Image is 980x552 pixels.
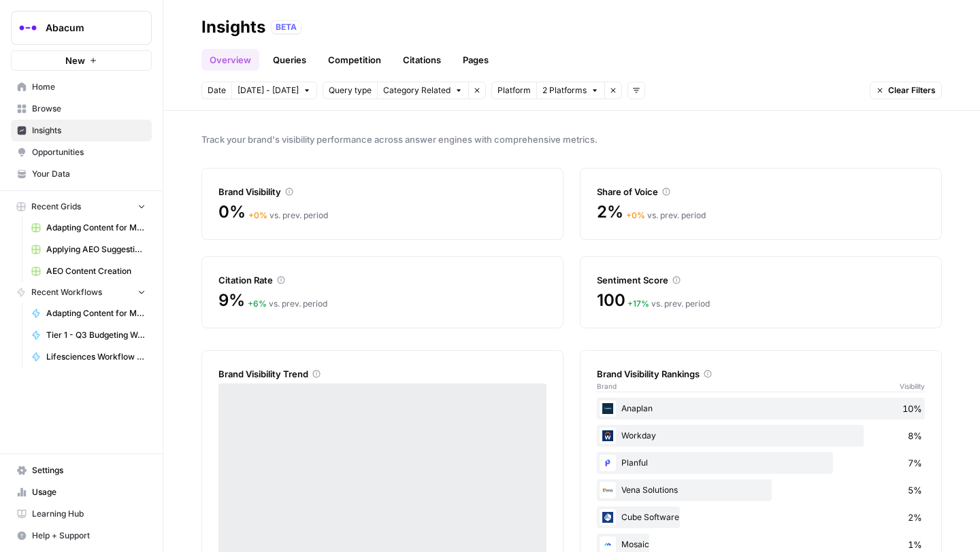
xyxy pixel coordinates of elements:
span: Clear Filters [888,84,936,97]
span: Settings [32,464,146,477]
span: Abacum [46,21,128,35]
a: Competition [320,49,389,71]
div: vs. prev. period [248,209,328,222]
span: 5% [908,483,922,497]
span: Visibility [900,381,925,392]
div: Sentiment Score [597,273,925,287]
a: Tier 1 - Q3 Budgeting Workflows [25,324,152,346]
a: Lifesciences Workflow ([DATE]) [25,346,152,368]
button: [DATE] - [DATE] [231,82,317,99]
img: 2br2unh0zov217qnzgjpoog1wm0p [600,482,616,498]
span: + 0 % [626,210,645,220]
span: [DATE] - [DATE] [238,84,299,97]
div: BETA [271,20,301,34]
button: Category Related [377,82,468,99]
span: 1% [908,538,922,551]
img: 9ardner9qrd15gzuoui41lelvr0l [600,455,616,471]
a: Usage [11,481,152,503]
span: New [65,54,85,67]
a: Browse [11,98,152,120]
a: AEO Content Creation [25,260,152,282]
span: + 17 % [627,298,649,309]
button: Recent Workflows [11,282,152,303]
img: Abacum Logo [16,16,40,40]
button: 2 Platforms [536,82,605,99]
span: 100 [597,290,625,311]
a: Applying AEO Suggestions [25,239,152,260]
span: Lifesciences Workflow ([DATE]) [46,351,146,363]
a: Settings [11,460,152,481]
img: jzoxgx4vsp0oigc9x6a9eruy45gz [600,428,616,444]
span: Tier 1 - Q3 Budgeting Workflows [46,329,146,341]
span: 2% [908,511,922,524]
span: 8% [908,429,922,443]
span: AEO Content Creation [46,265,146,277]
a: Queries [265,49,314,71]
button: Clear Filters [870,82,942,99]
div: Citation Rate [218,273,546,287]
div: Vena Solutions [597,479,925,501]
span: Category Related [383,84,451,97]
span: 2 Platforms [542,84,587,97]
div: vs. prev. period [626,209,706,222]
div: Insights [201,16,265,38]
a: Insights [11,120,152,141]
button: New [11,50,152,71]
span: Platform [497,84,531,97]
span: Usage [32,486,146,498]
span: Date [208,84,226,97]
span: Adapting Content for Microdemos Pages Grid [46,222,146,234]
img: i3l0twinuru4r0ir99tvr9iljmmv [600,400,616,417]
div: Cube Software [597,506,925,528]
span: Insights [32,124,146,137]
div: Brand Visibility Trend [218,367,546,381]
a: Citations [395,49,449,71]
span: Learning Hub [32,508,146,520]
span: 9% [218,290,245,311]
button: Workspace: Abacum [11,11,152,45]
span: + 6 % [248,298,267,309]
span: Brand [597,381,617,392]
div: Share of Voice [597,185,925,199]
span: Query type [329,84,372,97]
a: Opportunities [11,141,152,163]
a: Your Data [11,163,152,185]
img: 5c1vvc5slkkcrghzqv8odreykg6a [600,509,616,525]
div: Anaplan [597,398,925,419]
div: Brand Visibility [218,185,546,199]
a: Learning Hub [11,503,152,525]
span: Your Data [32,168,146,180]
span: 2% [597,201,623,223]
span: Opportunities [32,146,146,158]
div: Brand Visibility Rankings [597,367,925,381]
button: Help + Support [11,525,152,547]
span: 0% [218,201,246,223]
div: vs. prev. period [627,298,710,310]
button: Recent Grids [11,196,152,217]
a: Pages [455,49,497,71]
span: 7% [908,456,922,470]
span: Help + Support [32,530,146,542]
span: Track your brand's visibility performance across answer engines with comprehensive metrics. [201,133,942,146]
span: 10% [902,402,922,415]
span: Recent Workflows [31,286,102,298]
span: Home [32,81,146,93]
span: Recent Grids [31,201,81,213]
span: Adapting Content for Microdemos Pages [46,307,146,320]
span: Browse [32,103,146,115]
span: Applying AEO Suggestions [46,243,146,256]
a: Adapting Content for Microdemos Pages Grid [25,217,152,239]
a: Home [11,76,152,98]
a: Adapting Content for Microdemos Pages [25,303,152,324]
div: Planful [597,452,925,474]
div: vs. prev. period [248,298,327,310]
div: Workday [597,425,925,447]
span: + 0 % [248,210,267,220]
a: Overview [201,49,259,71]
